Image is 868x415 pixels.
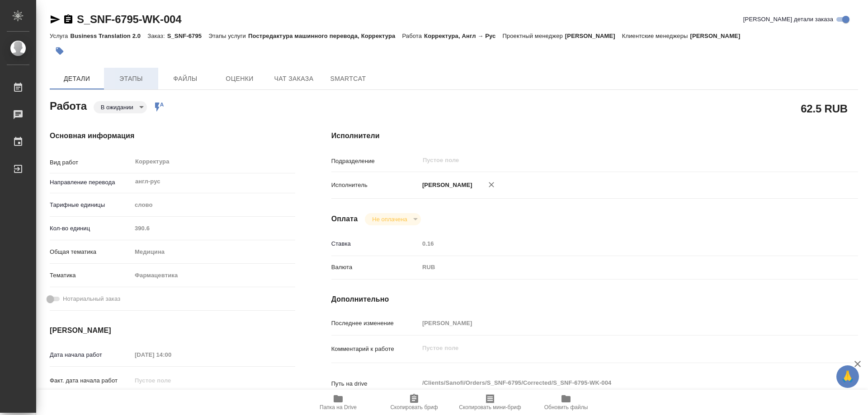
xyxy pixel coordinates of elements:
[50,178,132,187] p: Направление перевода
[320,404,357,410] span: Папка на Drive
[272,73,316,84] span: Чат заказа
[50,41,70,61] button: Добавить тэг
[331,263,419,272] p: Валюта
[419,181,472,190] p: [PERSON_NAME]
[132,348,211,361] input: Пустое поле
[50,325,295,336] h4: [PERSON_NAME]
[419,375,814,391] textarea: /Clients/Sanofi/Orders/S_SNF-6795/Corrected/S_SNF-6795-WK-004
[50,14,61,25] button: Скопировать ссылку для ЯМессенджера
[419,237,814,250] input: Пустое поле
[369,215,410,223] button: Не оплачена
[50,131,295,141] h4: Основная информация
[132,268,295,283] div: Фармацевтика
[376,390,452,415] button: Скопировать бриф
[164,73,207,84] span: Файлы
[109,73,153,84] span: Этапы
[248,33,402,39] p: Постредактура машинного перевода, Корректура
[331,294,858,305] h4: Дополнительно
[70,33,147,39] p: Business Translation 2.0
[94,101,147,113] div: В ожидании
[77,13,181,25] a: S_SNF-6795-WK-004
[132,244,295,260] div: Медицина
[419,260,814,275] div: RUB
[50,350,132,359] p: Дата начала работ
[326,73,370,84] span: SmartCat
[98,103,136,111] button: В ожидании
[840,367,855,386] span: 🙏
[424,33,502,39] p: Корректура, Англ → Рус
[390,404,438,410] span: Скопировать бриф
[801,101,848,116] h2: 62.5 RUB
[690,33,747,39] p: [PERSON_NAME]
[331,319,419,328] p: Последнее изменение
[55,73,99,84] span: Детали
[622,33,690,39] p: Клиентские менеджеры
[331,379,419,388] p: Путь на drive
[502,33,565,39] p: Проектный менеджер
[50,33,70,39] p: Услуга
[50,97,87,113] h2: Работа
[167,33,209,39] p: S_SNF-6795
[528,390,604,415] button: Обновить файлы
[50,224,132,233] p: Кол-во единиц
[331,239,419,248] p: Ставка
[365,213,420,225] div: В ожидании
[452,390,528,415] button: Скопировать мини-бриф
[208,33,248,39] p: Этапы услуги
[63,14,74,25] button: Скопировать ссылку
[544,404,588,410] span: Обновить файлы
[331,345,419,354] p: Комментарий к работе
[419,317,814,330] input: Пустое поле
[50,158,132,167] p: Вид работ
[331,157,419,166] p: Подразделение
[132,197,295,213] div: слово
[331,214,358,224] h4: Оплата
[50,271,132,280] p: Тематика
[743,15,833,24] span: [PERSON_NAME] детали заказа
[402,33,424,39] p: Работа
[836,365,859,388] button: 🙏
[132,222,295,235] input: Пустое поле
[50,376,132,385] p: Факт. дата начала работ
[565,33,622,39] p: [PERSON_NAME]
[218,73,261,84] span: Оценки
[50,201,132,210] p: Тарифные единицы
[459,404,521,410] span: Скопировать мини-бриф
[481,175,501,195] button: Удалить исполнителя
[63,294,120,303] span: Нотариальный заказ
[422,155,793,166] input: Пустое поле
[132,374,211,387] input: Пустое поле
[147,33,167,39] p: Заказ:
[331,131,858,141] h4: Исполнители
[300,390,376,415] button: Папка на Drive
[50,247,132,256] p: Общая тематика
[331,181,419,190] p: Исполнитель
